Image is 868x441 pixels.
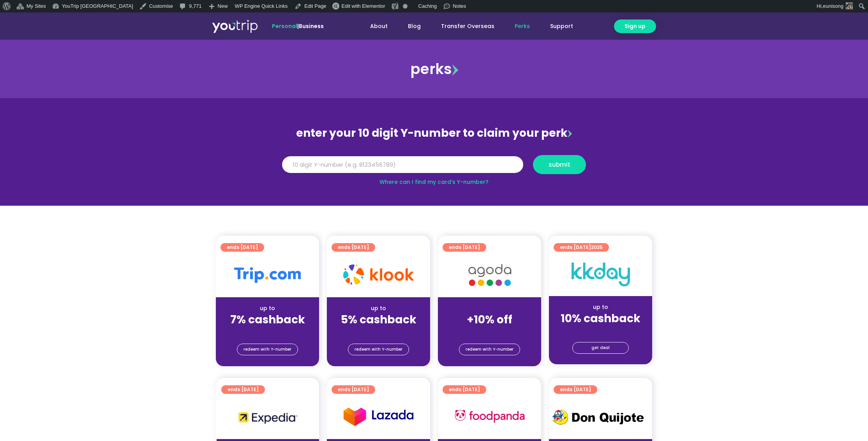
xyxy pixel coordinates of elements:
strong: 10% cashback [561,311,640,326]
div: enter your 10 digit Y-number to claim your perk [278,123,590,143]
div: (for stays only) [333,327,424,335]
span: eunisong [823,3,843,9]
span: ends [DATE] [338,243,369,252]
a: Blog [398,19,431,34]
span: ends [DATE] [449,243,480,252]
a: ends [DATE] [221,385,265,394]
a: Where can I find my card’s Y-number? [379,178,489,186]
span: redeem with Y-number [466,344,513,355]
a: Support [540,19,583,34]
a: ends [DATE] [332,243,375,252]
a: get deal [572,342,629,354]
a: Transfer Overseas [431,19,505,34]
div: (for stays only) [444,327,535,335]
div: up to [555,303,646,311]
a: Sign up [614,19,656,33]
span: ends [DATE] [228,385,259,394]
a: redeem with Y-number [348,344,409,355]
a: ends [DATE] [221,243,264,252]
span: redeem with Y-number [355,344,402,355]
span: ends [DATE] [227,243,258,252]
a: ends [DATE] [554,385,597,394]
span: redeem with Y-number [243,344,291,355]
button: submit [533,155,586,174]
span: 2025 [591,244,603,250]
div: (for stays only) [555,326,646,334]
a: ends [DATE]2025 [554,243,609,252]
form: Y Number [282,155,586,180]
div: (for stays only) [222,327,313,335]
span: ends [DATE] [560,385,591,394]
span: get deal [591,342,610,353]
div: up to [222,304,313,312]
a: ends [DATE] [443,243,486,252]
strong: 7% cashback [230,312,305,327]
span: ends [DATE] [338,385,369,394]
span: ends [DATE] [560,243,603,252]
span: | [272,22,324,30]
nav: Menu [345,19,583,34]
a: ends [DATE] [332,385,375,394]
a: redeem with Y-number [237,344,298,355]
a: About [360,19,398,34]
div: up to [333,304,424,312]
span: Sign up [625,22,646,30]
strong: 5% cashback [341,312,416,327]
span: ends [DATE] [449,385,480,394]
a: Perks [505,19,540,34]
span: up to [482,304,497,312]
strong: +10% off [467,312,512,327]
a: ends [DATE] [443,385,486,394]
a: Business [299,22,324,30]
span: Edit with Elementor [342,3,385,9]
input: 10 digit Y-number (e.g. 8123456789) [282,156,523,173]
a: redeem with Y-number [459,344,520,355]
span: submit [549,162,570,168]
span: Personal [272,22,297,30]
